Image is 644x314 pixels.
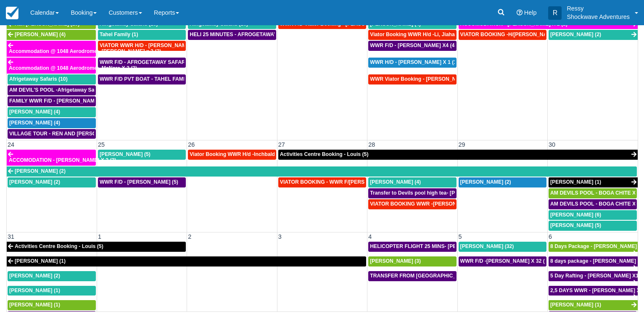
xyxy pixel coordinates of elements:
span: VIATOR WWR H/D - [PERSON_NAME] 3 (3) [100,42,203,48]
a: ACCOMODATION - [PERSON_NAME] X 2 (2) [7,150,96,166]
a: VIATOR BOOKING - WWR F/[PERSON_NAME], [PERSON_NAME] 4 (4) [278,177,366,187]
span: WWR F/D -[PERSON_NAME] X 32 (32) [460,258,552,264]
span: WWR F/D - [PERSON_NAME] X4 (4) [370,42,456,48]
span: 28 [367,141,376,148]
span: Viator Booking WWR H/d -Li, Jiahao X 2 (2) [370,32,475,37]
span: 25 [97,141,106,148]
span: Help [524,9,537,16]
span: 5 [458,233,463,240]
span: ACCOMODATION - [PERSON_NAME] X 2 (2) [9,157,116,163]
div: R [548,6,562,20]
span: [PERSON_NAME] (1) [9,288,60,293]
span: 1 [97,233,102,240]
span: 31 [7,233,15,240]
span: Afrigetaway Safaris (10) [100,21,158,27]
a: AM DEVILS POOL - BOGA CHITE X 1 (1) [549,199,637,209]
span: [PERSON_NAME] (3) [370,258,421,264]
span: [PERSON_NAME] (4) [370,21,421,27]
span: VIATOR BOOKING - WWR F/[PERSON_NAME], [PERSON_NAME] 4 (4) [280,179,450,185]
a: [PERSON_NAME] (1) [549,177,638,187]
span: [PERSON_NAME] (1) [9,302,60,308]
a: VIATOR BOOKING WWR -[PERSON_NAME] X2 (2) [368,199,456,209]
a: Viator Booking WWR H/d -Li, Jiahao X 2 (2) [368,30,456,40]
a: [PERSON_NAME] (2) [8,177,96,187]
span: Tahel Family (1) [100,32,138,37]
span: VILLAGE TOUR - REN AND [PERSON_NAME] X4 (4) [9,131,135,137]
span: [PERSON_NAME] (4) [9,109,60,115]
a: TRANSFER FROM [GEOGRAPHIC_DATA] TO VIC FALLS - [PERSON_NAME] X 1 (1) [368,271,456,281]
a: [PERSON_NAME] (5) [98,150,186,160]
a: [PERSON_NAME] (3) [368,256,456,267]
a: 5 Day Rafting - [PERSON_NAME] X1 (1) [549,271,638,281]
a: [PERSON_NAME] (1) [7,256,366,267]
a: Activities Centre Booking - Louis (5) [7,242,186,252]
a: HELICOPTER FLIGHT 25 MINS- [PERSON_NAME] X1 (1) [368,242,456,252]
a: Transfer to Devils pool high tea- [PERSON_NAME] X4 (4) [368,188,456,198]
a: AM DEVIL'S POOL -Afrigetaway Safaris X5 (5) [8,85,96,95]
a: [PERSON_NAME] (32) [459,242,546,252]
a: [PERSON_NAME] (4) [8,107,96,117]
span: 24 [7,141,15,148]
span: Activities Centre Booking - Louis (5) [280,151,369,157]
a: 8 Days Package - [PERSON_NAME] (1) [549,242,638,252]
span: 4 [367,233,372,240]
span: [PERSON_NAME] (6) [550,212,601,218]
a: [PERSON_NAME] (2) [549,30,638,40]
span: [PERSON_NAME] (1) [550,179,601,185]
span: 26 [187,141,195,148]
a: [PERSON_NAME] (1) [549,300,638,310]
a: Tahel Family (1) [98,30,186,40]
i: Help [517,10,523,16]
span: Afrigetaway Safaris (10) [9,76,68,82]
span: AM DEVIL'S POOL -Afrigetaway Safaris X5 (5) [9,87,121,93]
a: FAMILY WWR F/D - [PERSON_NAME] X4 (4) [8,96,96,106]
a: WWR Viator Booking - [PERSON_NAME] X1 (1) [368,74,456,84]
a: [PERSON_NAME] (5) [549,221,637,231]
a: 8 days package - [PERSON_NAME] X1 (1) [549,256,638,267]
span: Accommodation @ 1048 Aerodrome - [PERSON_NAME] x 2 (2) [9,48,161,54]
span: TRANSFER FROM [GEOGRAPHIC_DATA] TO VIC FALLS - [PERSON_NAME] X 1 (1) [370,273,572,279]
a: WWR F/D -[PERSON_NAME] X 32 (32) [459,256,546,267]
span: WWR H/D - [PERSON_NAME] X 1 (1) [370,59,458,65]
span: 27 [277,141,286,148]
a: Accommodation @ 1048 Aerodrome - MaNare X 2 (2) [7,58,96,74]
span: HELI 25 MINUTES - AFROGETAWAY SAFARIS X5 (5) [190,32,316,37]
span: ACCOMODATION - [PERSON_NAME] X 2 (2) [460,21,567,27]
p: Ressy [567,4,630,13]
a: 2,5 DAYS WWR - [PERSON_NAME] X1 (1) [549,286,638,296]
span: FAMILY WWR F/D - [PERSON_NAME] X4 (4) [9,98,115,104]
a: WWR H/D - [PERSON_NAME] X 1 (1) [368,58,456,68]
p: Shockwave Adventures [567,13,630,21]
span: WWR F/D PVT BOAT - TAHEL FAMILY x 5 (1) [100,76,207,82]
a: [PERSON_NAME] (4) [368,177,456,187]
span: Transfer to Devils pool high tea- [PERSON_NAME] X4 (4) [370,190,508,196]
a: [PERSON_NAME] (2) [8,271,96,281]
a: WWR F/D - [PERSON_NAME] X4 (4) [368,41,456,51]
span: [PERSON_NAME] (2) [15,168,66,174]
a: AM DEVILS POOL - BOGA CHITE X 1 (1) [549,188,637,198]
span: 2 [187,233,192,240]
span: VIATOR BOOKING -H/[PERSON_NAME] X 4 (4) [460,32,573,37]
a: Activities Centre Booking - Louis (5) [278,150,638,160]
span: 3 [277,233,282,240]
span: Accommodation @ 1048 Aerodrome - MaNare X 2 (2) [9,65,137,71]
a: Afrigetaway Safaris (10) [8,74,96,84]
span: [PERSON_NAME] (5) [550,222,601,228]
span: 29 [458,141,466,148]
a: VILLAGE TOUR - REN AND [PERSON_NAME] X4 (4) [8,129,96,139]
span: Ran [PERSON_NAME] (29) [15,21,79,27]
span: 30 [548,141,556,148]
a: WWR F/D PVT BOAT - TAHEL FAMILY x 5 (1) [98,74,186,84]
span: [PERSON_NAME] (2) [9,179,60,185]
span: [PERSON_NAME] (4) [9,120,60,126]
span: Viator Booking WWR H/d -Inchbald [PERSON_NAME] X 4 (4) [190,151,336,157]
a: HELI 25 MINUTES - AFROGETAWAY SAFARIS X5 (5) [188,30,276,40]
a: [PERSON_NAME] (1) [8,286,96,296]
span: [PERSON_NAME] (4) [15,32,66,37]
span: Afrigetaway Safaris (10) [190,21,248,27]
a: [PERSON_NAME] (4) [8,118,96,128]
span: WWR F/D - AFROGETAWAY SAFARIS X5 (5) [100,59,206,65]
span: WWR F/D - [PERSON_NAME] (5) [100,179,178,185]
a: [PERSON_NAME] (2) [7,166,637,177]
span: [PERSON_NAME] (32) [460,243,514,249]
